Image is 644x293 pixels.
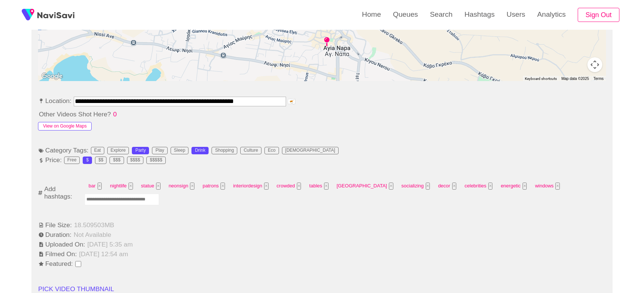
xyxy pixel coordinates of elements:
[73,222,115,229] span: 18.509503 MB
[78,251,129,258] span: [DATE] 12:54 am
[130,158,140,163] div: $$$$
[44,186,84,200] span: Add hashtags:
[166,180,197,192] span: neonsign
[40,71,64,81] a: Open this area in Google Maps (opens a new window)
[37,11,74,19] img: fireSpot
[389,183,393,190] button: Tag at index 8 with value 29312 focussed. Press backspace to remove
[578,8,619,22] button: Sign Out
[73,231,112,239] span: Not Available
[561,77,589,81] span: Map data ©2025
[98,183,102,190] button: Tag at index 0 with value 306 focussed. Press backspace to remove
[231,180,271,192] span: interiordesign
[593,77,603,81] a: Terms (opens in new tab)
[525,76,557,81] button: Keyboard shortcuts
[67,158,77,163] div: Free
[452,183,457,190] button: Tag at index 10 with value 4081 focussed. Press backspace to remove
[555,183,560,190] button: Tag at index 13 with value 4165 focussed. Press backspace to remove
[86,158,89,163] div: $
[86,241,133,248] span: [DATE] 5:35 am
[399,180,432,192] span: socializing
[275,180,304,192] span: crowded
[38,157,62,164] span: Price:
[221,183,225,190] button: Tag at index 4 with value 3846 focussed. Press backspace to remove
[334,180,396,192] span: [GEOGRAPHIC_DATA]
[307,180,330,192] span: tables
[135,148,146,153] div: Party
[533,180,562,192] span: windows
[215,148,234,153] div: Shopping
[498,180,529,192] span: energetic
[98,158,103,163] div: $$
[190,183,194,190] button: Tag at index 3 with value 9966 focussed. Press backspace to remove
[38,147,89,154] span: Category Tags:
[38,251,77,258] span: Filmed On:
[38,241,86,248] span: Uploaded On:
[40,71,64,81] img: Google
[19,6,37,24] img: fireSpot
[264,183,269,190] button: Tag at index 5 with value 2894 focussed. Press backspace to remove
[38,222,72,229] span: File Size:
[462,180,495,192] span: celebrities
[174,148,185,153] div: Sleep
[38,122,91,129] a: View on Google Maps
[156,183,161,190] button: Tag at index 2 with value 862 focussed. Press backspace to remove
[94,148,101,153] div: Eat
[38,122,91,131] button: View on Google Maps
[38,260,73,268] span: Featured:
[150,158,162,163] div: $$$$$
[287,99,296,105] span: 🇨🇾
[38,111,111,118] span: Other Videos Shot Here?
[523,183,527,190] button: Tag at index 12 with value 2416 focussed. Press backspace to remove
[488,183,493,190] button: Tag at index 11 with value 419629 focussed. Press backspace to remove
[129,183,133,190] button: Tag at index 1 with value 2404 focussed. Press backspace to remove
[38,97,72,105] span: Location:
[244,148,258,153] div: Culture
[38,231,72,239] span: Duration:
[324,183,329,190] button: Tag at index 7 with value 2443 focussed. Press backspace to remove
[86,180,104,192] span: bar
[112,111,118,118] span: 0
[108,180,135,192] span: nightlife
[139,180,163,192] span: statue
[436,180,459,192] span: decor
[155,148,164,153] div: Play
[268,148,276,153] div: Eco
[85,194,159,205] input: Enter tag here and press return
[587,57,602,72] button: Map camera controls
[200,180,227,192] span: patrons
[113,158,120,163] div: $$$
[297,183,301,190] button: Tag at index 6 with value 2890 focussed. Press backspace to remove
[195,148,205,153] div: Drink
[285,148,335,153] div: [DEMOGRAPHIC_DATA]
[426,183,430,190] button: Tag at index 9 with value 2441 focussed. Press backspace to remove
[111,148,126,153] div: Explore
